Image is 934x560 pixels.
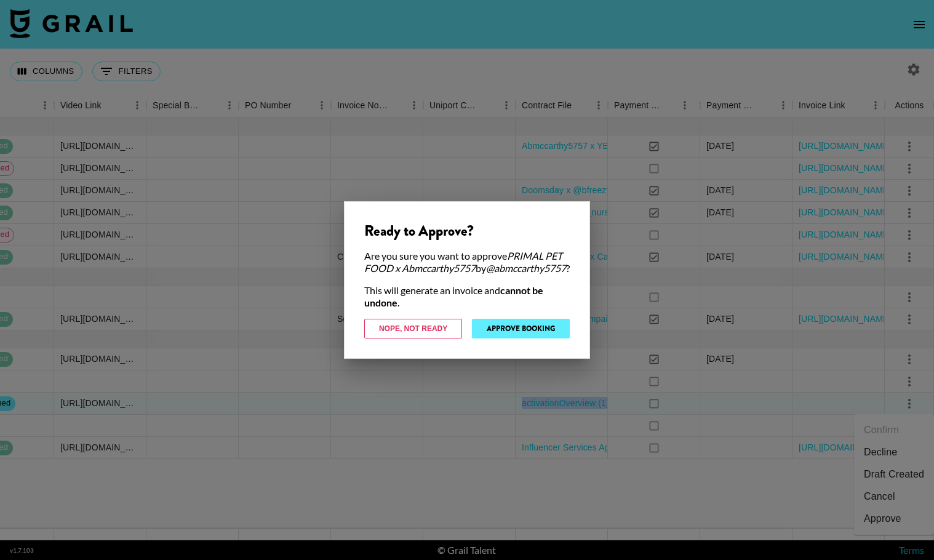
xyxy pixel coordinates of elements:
[364,319,462,338] button: Nope, Not Ready
[486,262,566,274] em: @ abmccarthy5757
[364,284,543,308] strong: cannot be undone
[364,284,570,309] div: This will generate an invoice and .
[364,250,562,274] em: PRIMAL PET FOOD x Abmccarthy5757
[472,319,570,338] button: Approve Booking
[364,222,570,240] div: Ready to Approve?
[364,250,570,274] div: Are you sure you want to approve by ?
